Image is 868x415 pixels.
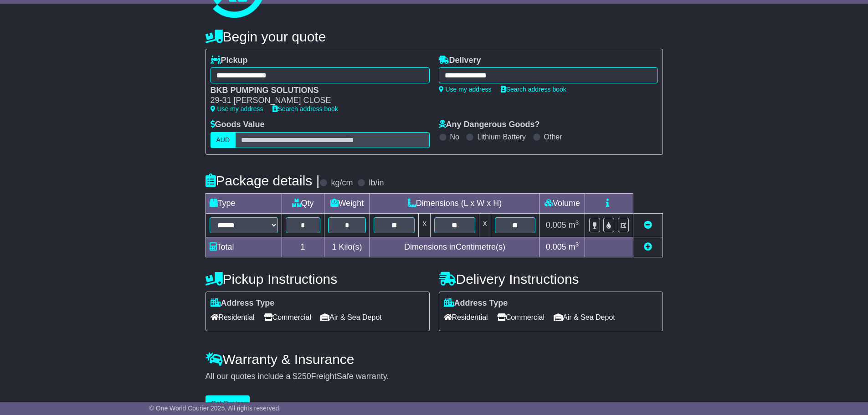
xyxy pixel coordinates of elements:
div: All our quotes include a $ FreightSafe warranty. [205,372,663,382]
h4: Warranty & Insurance [205,352,663,367]
label: Address Type [211,298,275,308]
span: m [569,220,579,230]
label: Any Dangerous Goods? [439,120,540,130]
label: AUD [211,132,236,148]
a: Use my address [439,86,492,93]
label: Delivery [439,56,481,66]
span: 0.005 [546,242,566,251]
td: Weight [324,193,370,213]
h4: Begin your quote [205,29,663,44]
a: Use my address [211,105,263,113]
button: Get Quotes [205,395,250,411]
label: Lithium Battery [477,133,526,141]
div: 29-31 [PERSON_NAME] CLOSE [211,96,421,106]
a: Search address book [272,105,338,113]
span: Residential [211,310,255,324]
sup: 3 [575,219,579,226]
td: Volume [539,193,585,213]
span: Commercial [264,310,311,324]
label: Pickup [211,56,248,66]
td: Total [205,237,282,257]
td: Type [205,193,282,213]
label: lb/in [369,178,384,188]
label: Goods Value [211,120,265,130]
sup: 3 [575,241,579,248]
label: No [450,133,459,141]
a: Remove this item [644,220,652,230]
td: Qty [282,193,324,213]
a: Search address book [501,86,566,93]
span: Air & Sea Depot [320,310,382,324]
span: m [569,242,579,251]
span: Residential [444,310,488,324]
a: Add new item [644,242,652,251]
label: Address Type [444,298,508,308]
span: © One World Courier 2025. All rights reserved. [149,405,281,412]
label: Other [544,133,562,141]
td: Dimensions (L x W x H) [370,193,539,213]
label: kg/cm [331,178,353,188]
span: 1 [332,242,336,251]
td: 1 [282,237,324,257]
td: Dimensions in Centimetre(s) [370,237,539,257]
div: BKB PUMPING SOLUTIONS [211,86,421,96]
td: x [479,213,491,237]
td: Kilo(s) [324,237,370,257]
h4: Delivery Instructions [439,272,663,287]
span: 0.005 [546,220,566,230]
h4: Pickup Instructions [205,272,430,287]
span: Air & Sea Depot [554,310,615,324]
span: Commercial [497,310,544,324]
td: x [419,213,431,237]
span: 250 [298,372,311,381]
h4: Package details | [205,173,320,188]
